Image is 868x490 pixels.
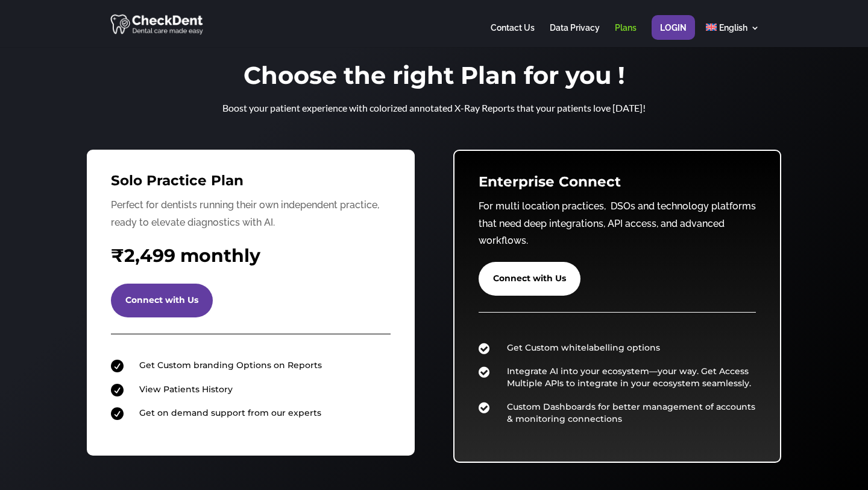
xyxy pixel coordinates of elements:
a: Connect with Us [111,284,213,317]
span: Get Custom whitelabelling options [507,342,660,353]
span:  [479,342,489,355]
h3: Enterprise Connect [479,175,756,195]
span: View Patients History [139,384,233,395]
p: Perfect for dentists running their own independent practice, ready to elevate diagnostics with AI. [111,197,391,232]
a: Plans [615,24,637,47]
p: For multi location practices, DSOs and technology platforms that need deep integrations, API acce... [479,198,756,250]
a: Contact Us [491,24,535,47]
span: Get on demand support from our experts [139,407,321,418]
a: Data Privacy [550,24,600,47]
span: Integrate AI into your ecosystem—your way. Get Access Multiple APIs to integrate in your ecosyste... [507,366,751,389]
a: English [706,24,759,47]
span: Custom Dashboards for better management of accounts & monitoring connections [507,401,755,424]
span: English [719,23,747,33]
h4: 2,499 monthly [111,243,391,275]
h1: Choose the right Plan for you ! [193,63,675,94]
a: Connect with Us [479,262,580,296]
img: CheckDent AI [110,12,205,36]
span:  [111,407,124,420]
span:  [479,366,489,378]
span:  [111,360,124,372]
span:  [479,401,489,414]
h3: Solo Practice Plan [111,174,391,194]
a: Login [660,24,687,47]
span: ₹ [111,244,124,267]
p: Boost your patient experience with colorized annotated X-Ray Reports that your patients love [DATE]! [193,100,675,117]
span: Get Custom branding Options on Reports [139,360,322,371]
span:  [111,384,124,396]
